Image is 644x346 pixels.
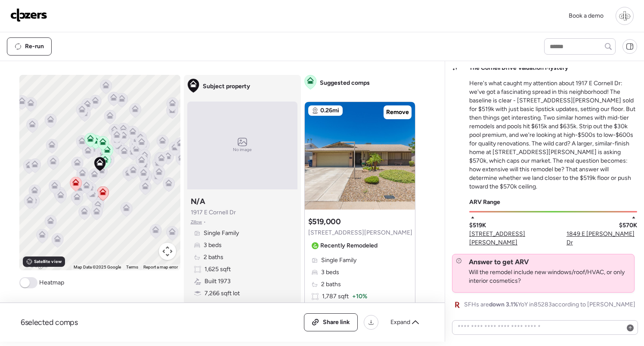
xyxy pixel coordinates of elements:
[469,258,529,266] h2: Answer to get ARV
[22,259,50,270] a: Open this area in Google Maps (opens a new window)
[22,259,50,270] img: Google
[321,280,341,289] span: 2 baths
[469,79,637,191] p: Here's what caught my attention about 1917 E Cornell Dr: we've got a fascinating spread in this n...
[203,82,250,91] span: Subject property
[126,265,138,269] a: Terms
[323,318,350,327] span: Share link
[204,219,206,226] span: •
[469,268,631,285] span: Will the remodel include new windows/roof/HVAC, or only interior cosmetics?
[204,241,222,250] span: 3 beds
[352,292,367,301] span: + 10%
[308,229,412,237] span: [STREET_ADDRESS][PERSON_NAME]
[204,277,231,286] span: Built 1973
[321,256,356,265] span: Single Family
[386,108,409,117] span: Remove
[233,146,252,153] span: No image
[39,278,64,287] span: Heatmap
[619,221,637,230] span: $570K
[204,253,223,262] span: 2 baths
[308,216,341,227] h3: $519,000
[569,12,604,19] span: Book a demo
[464,300,635,309] span: SFHs are YoY in 85283 according to [PERSON_NAME]
[10,8,47,22] img: Logo
[320,106,339,115] span: 0.26mi
[320,241,378,250] span: Recently Remodeled
[143,265,178,269] a: Report a map error
[21,317,78,327] span: 6 selected comps
[390,318,410,327] span: Expand
[25,42,44,51] span: Re-run
[204,229,239,238] span: Single Family
[469,221,486,230] span: $519K
[74,265,121,269] span: Map Data ©2025 Google
[320,79,370,87] span: Suggested comps
[204,289,240,298] span: 7,266 sqft lot
[469,64,568,71] strong: The Cornell Drive Valuation Mystery
[489,301,518,308] span: down 3.1%
[159,243,176,260] button: Map camera controls
[567,230,637,247] span: 1849 E [PERSON_NAME] Dr
[322,292,349,301] span: 1,787 sqft
[191,196,205,207] h3: N/A
[204,265,231,274] span: 1,625 sqft
[34,258,62,265] span: Satellite view
[191,208,236,217] span: 1917 E Cornell Dr
[469,198,500,207] span: ARV Range
[191,219,202,226] span: Zillow
[469,230,567,247] span: [STREET_ADDRESS][PERSON_NAME]
[321,268,339,277] span: 3 beds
